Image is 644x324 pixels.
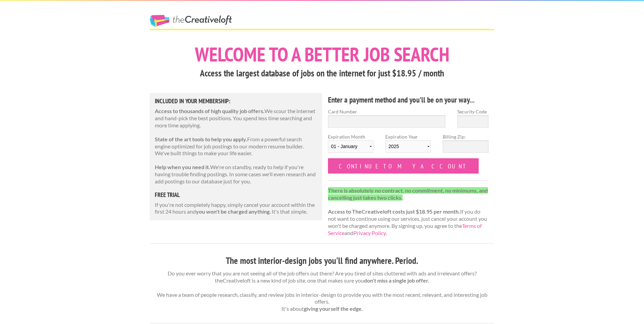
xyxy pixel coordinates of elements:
h3: The most interior-design jobs you'll find anywhere. Period. [150,254,494,267]
p: From a powerful search engine optimized for job postings to our modern resume builder. We've buil... [155,136,317,157]
strong: giving yourself the edge. [304,305,363,312]
a: The Creative Loft [150,15,232,27]
select: Expiration Month [328,140,373,153]
input: Continue to my account [328,158,479,174]
p: If you're not completely happy, simply cancel your account within the first 24 hours and . It's t... [155,201,317,216]
h3: Access the largest database of jobs on the internet for just $18.95 / month [150,67,494,80]
label: Security Code [457,108,489,115]
p: If you do not want to continue using our services, just cancel your account you won't be charged ... [328,187,489,237]
p: We scour the internet and hand-pick the best positions. You spend less time searching and more ti... [155,108,317,129]
label: Expiration Year [385,133,431,158]
strong: Access to thousands of high quality job offers. [155,108,264,114]
h4: Enter a payment method and you'll be on your way... [328,94,489,105]
p: We're on standby, ready to help if you're having trouble finding postings. In some cases we'll ev... [155,164,317,185]
select: Expiration Year [385,140,431,153]
strong: Help when you need it. [155,164,210,170]
label: Expiration Month [328,133,373,158]
strong: There is absolutely no contract, no commitment, no minimums, and cancelling just takes two clicks. [328,187,488,201]
strong: you won't be charged anything [196,208,270,215]
a: Terms of Service [328,222,482,236]
strong: State of the art tools to help you apply. [155,136,247,142]
label: Card Number [328,108,445,115]
h1: Welcome to a better job search [150,44,494,64]
strong: Access to TheCreativeloft costs just $18.95 per month. [328,208,460,215]
h5: Included in Your Membership: [155,98,317,104]
label: Billing Zip: [443,133,488,140]
a: Privacy Policy [353,230,386,236]
h5: free trial [155,192,317,198]
strong: don't miss a single job offer. [364,277,429,284]
p: Do you ever worry that you are not seeing all of the job offers out there? Are you tired of sites... [150,270,494,312]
